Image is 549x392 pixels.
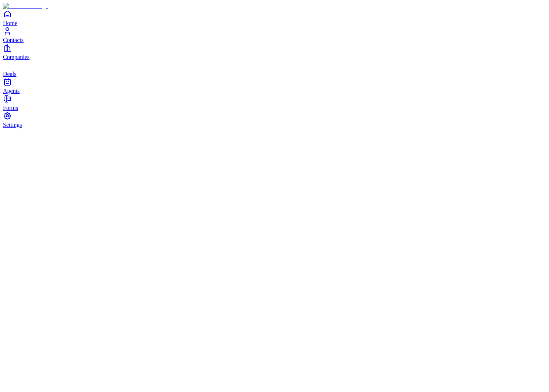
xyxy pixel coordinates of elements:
[3,60,546,77] a: deals
[3,27,546,43] a: Contacts
[3,122,22,128] span: Settings
[3,94,546,111] a: Forms
[3,44,546,60] a: Companies
[3,111,546,128] a: Settings
[3,37,24,43] span: Contacts
[3,3,48,10] img: Item Brain Logo
[3,77,546,94] a: Agents
[3,20,17,26] span: Home
[3,105,18,111] span: Forms
[3,54,29,60] span: Companies
[3,88,20,94] span: Agents
[3,10,546,26] a: Home
[3,71,16,77] span: Deals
